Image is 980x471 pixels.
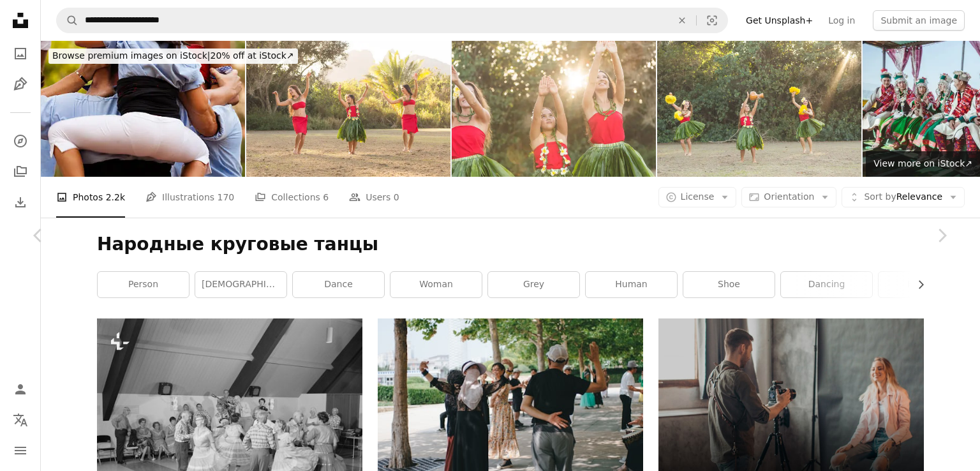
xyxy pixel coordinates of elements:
[8,438,33,463] button: Menu
[820,10,863,31] a: Log in
[741,187,836,207] button: Orientation
[48,49,298,64] div: 20% off at iStock ↗
[842,187,965,207] button: Sort byRelevance
[8,377,33,402] a: Log in / Sign up
[864,191,896,202] span: Sort by
[864,191,942,204] span: Relevance
[8,41,33,66] a: Photos
[378,401,643,412] a: A group of people standing around each other
[97,233,924,256] h1: Народные круговые танцы
[764,191,814,202] span: Orientation
[98,272,189,297] a: person
[681,191,715,202] span: License
[657,41,861,177] img: Hula Rehearsal!
[866,151,980,177] a: View more on iStock↗
[879,272,970,297] a: festival
[8,159,33,184] a: Collections
[8,128,33,154] a: Explore
[873,10,965,31] button: Submit an image
[781,272,872,297] a: dancing
[8,407,33,433] button: Language
[697,8,727,33] button: Visual search
[452,41,656,177] img: Three hula dancers practicing outside
[145,177,234,218] a: Illustrations 170
[41,41,245,177] img: Team work
[56,8,728,33] form: Find visuals sitewide
[255,177,329,218] a: Collections 6
[738,10,820,31] a: Get Unsplash+
[52,50,210,61] span: Browse premium images on iStock |
[349,177,399,218] a: Users 0
[195,272,286,297] a: [DEMOGRAPHIC_DATA]
[394,190,399,204] span: 0
[873,158,972,168] span: View more on iStock ↗
[658,187,737,207] button: License
[293,272,384,297] a: dance
[683,272,775,297] a: shoe
[390,272,482,297] a: woman
[246,41,450,177] img: Three hula dancers performing outside
[97,418,362,430] a: a black and white photo of a group of people dancing
[218,190,235,204] span: 170
[488,272,579,297] a: grey
[41,41,306,71] a: Browse premium images on iStock|20% off at iStock↗
[586,272,677,297] a: human
[903,174,980,297] a: Next
[8,71,33,97] a: Illustrations
[57,8,78,33] button: Search Unsplash
[668,8,696,33] button: Clear
[323,190,329,204] span: 6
